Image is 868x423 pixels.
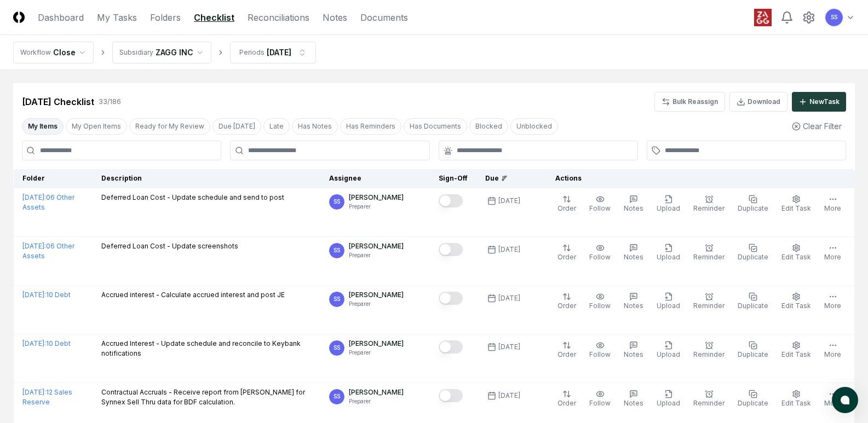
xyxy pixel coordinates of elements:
[212,118,261,135] button: Due Today
[781,399,811,407] span: Edit Task
[624,204,643,212] span: Notes
[622,339,646,362] button: Notes
[735,387,771,410] button: Duplicate
[691,241,727,264] button: Reminder
[334,344,340,352] span: SS
[555,193,578,216] button: Order
[654,92,725,112] button: Bulk Reassign
[22,95,94,108] div: [DATE] Checklist
[439,389,463,402] button: Mark complete
[781,350,811,358] span: Edit Task
[22,242,46,250] span: [DATE] :
[555,339,578,362] button: Order
[657,253,680,261] span: Upload
[654,193,682,216] button: Upload
[498,293,520,303] div: [DATE]
[735,339,771,362] button: Duplicate
[323,11,347,24] a: Notes
[691,290,727,313] button: Reminder
[510,118,558,135] button: Unblocked
[691,193,727,216] button: Reminder
[822,241,843,264] button: More
[781,204,811,212] span: Edit Task
[22,118,64,135] button: My Items
[691,339,727,362] button: Reminder
[349,387,404,397] p: [PERSON_NAME]
[340,118,401,135] button: Has Reminders
[349,397,404,405] p: Preparer
[239,48,265,57] div: Periods
[22,193,74,211] a: [DATE]:06 Other Assets
[754,9,772,26] img: ZAGG logo
[101,387,312,407] p: Contractual Accruals - Receive report from [PERSON_NAME] for Synnex Sell Thru data for BDF calcul...
[693,302,725,310] span: Reminder
[194,11,234,24] a: Checklist
[654,290,682,313] button: Upload
[469,118,508,135] button: Blocked
[822,193,843,216] button: More
[557,399,576,407] span: Order
[22,388,72,406] a: [DATE]:12 Sales Reserve
[439,340,463,354] button: Mark complete
[404,118,467,135] button: Has Documents
[101,193,284,202] p: Deferred Loan Cost - Update schedule and send to post
[779,193,813,216] button: Edit Task
[693,399,725,407] span: Reminder
[622,241,646,264] button: Notes
[320,169,430,188] th: Assignee
[738,302,768,310] span: Duplicate
[792,92,846,112] button: NewTask
[589,302,611,310] span: Follow
[832,387,858,413] button: atlas-launcher
[22,388,46,396] span: [DATE] :
[657,350,680,358] span: Upload
[657,399,680,407] span: Upload
[101,339,312,358] p: Accrued Interest - Update schedule and reconcile to Keybank notifications
[22,291,71,299] a: [DATE]:10 Debt
[557,350,576,358] span: Order
[779,339,813,362] button: Edit Task
[498,391,520,401] div: [DATE]
[555,387,578,410] button: Order
[654,241,682,264] button: Upload
[349,241,404,251] p: [PERSON_NAME]
[587,290,613,313] button: Follow
[129,118,210,135] button: Ready for My Review
[738,399,768,407] span: Duplicate
[498,342,520,352] div: [DATE]
[738,253,768,261] span: Duplicate
[624,350,643,358] span: Notes
[498,196,520,206] div: [DATE]
[14,169,93,188] th: Folder
[654,387,682,410] button: Upload
[557,302,576,310] span: Order
[622,193,646,216] button: Notes
[99,97,121,107] div: 33 / 186
[587,241,613,264] button: Follow
[779,290,813,313] button: Edit Task
[589,350,611,358] span: Follow
[439,292,463,305] button: Mark complete
[589,253,611,261] span: Follow
[22,291,46,299] span: [DATE] :
[657,204,680,212] span: Upload
[587,193,613,216] button: Follow
[22,339,46,347] span: [DATE] :
[349,339,404,349] p: [PERSON_NAME]
[735,290,771,313] button: Duplicate
[349,202,404,211] p: Preparer
[101,241,238,251] p: Deferred Loan Cost - Update screenshots
[738,350,768,358] span: Duplicate
[654,339,682,362] button: Upload
[624,253,643,261] span: Notes
[729,92,787,112] button: Download
[787,116,846,136] button: Clear Filter
[587,339,613,362] button: Follow
[781,302,811,310] span: Edit Task
[349,290,404,300] p: [PERSON_NAME]
[263,118,290,135] button: Late
[779,387,813,410] button: Edit Task
[22,242,74,260] a: [DATE]:06 Other Assets
[589,204,611,212] span: Follow
[292,118,338,135] button: Has Notes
